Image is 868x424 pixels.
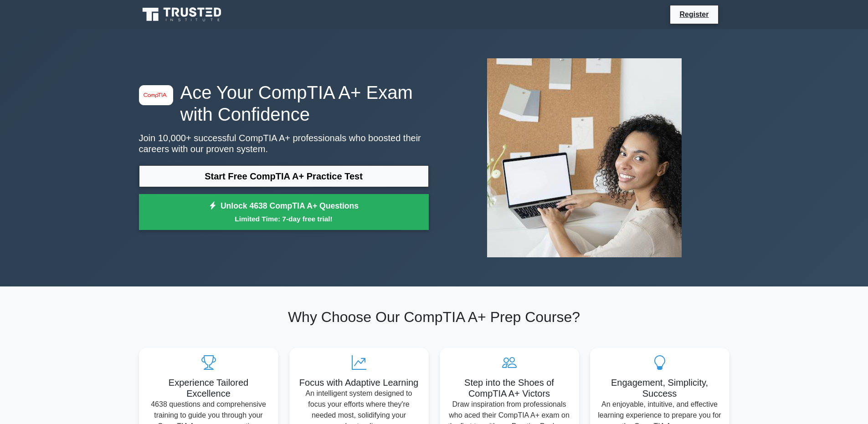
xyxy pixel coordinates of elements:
[139,82,429,125] h1: Ace Your CompTIA A+ Exam with Confidence
[146,377,271,399] h5: Experience Tailored Excellence
[447,377,572,399] h5: Step into the Shoes of CompTIA A+ Victors
[139,165,429,187] a: Start Free CompTIA A+ Practice Test
[674,9,714,20] a: Register
[139,194,429,230] a: Unlock 4638 CompTIA A+ QuestionsLimited Time: 7-day free trial!
[297,377,421,388] h5: Focus with Adaptive Learning
[150,214,417,224] small: Limited Time: 7-day free trial!
[597,377,722,399] h5: Engagement, Simplicity, Success
[139,133,429,154] p: Join 10,000+ successful CompTIA A+ professionals who boosted their careers with our proven system.
[139,308,729,326] h2: Why Choose Our CompTIA A+ Prep Course?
